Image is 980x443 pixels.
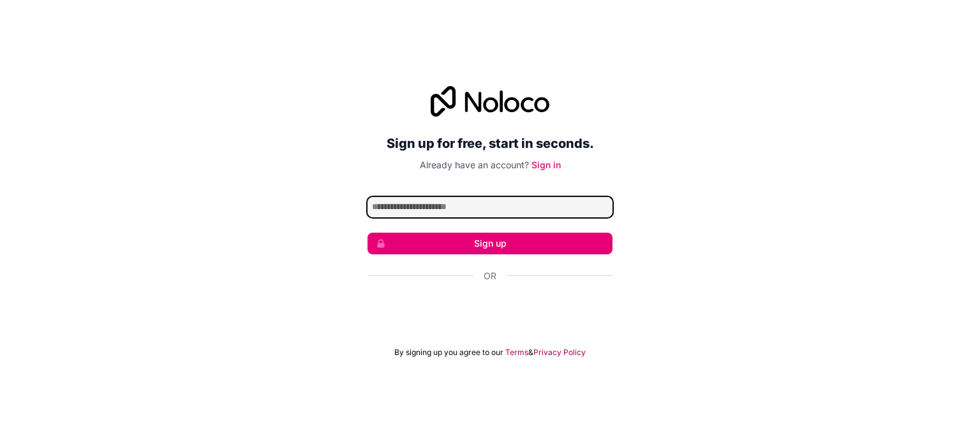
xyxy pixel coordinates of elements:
[367,197,612,217] input: Email address
[528,347,533,358] span: &
[505,347,528,358] a: Terms
[367,132,612,155] h2: Sign up for free, start in seconds.
[531,159,561,170] a: Sign in
[367,233,612,254] button: Sign up
[420,159,529,170] span: Already have an account?
[394,347,503,358] span: By signing up you agree to our
[484,270,496,282] span: Or
[533,347,586,358] a: Privacy Policy
[361,296,619,324] iframe: Sign in with Google Button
